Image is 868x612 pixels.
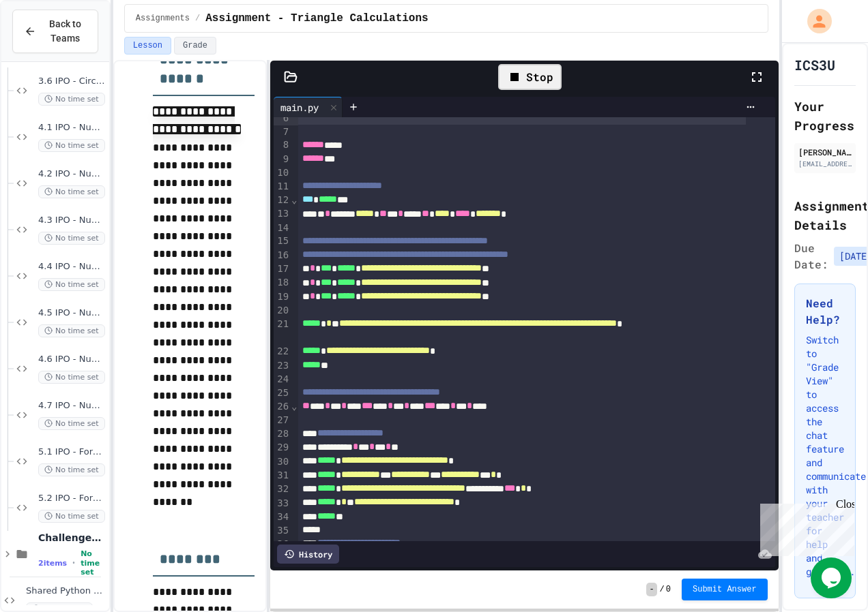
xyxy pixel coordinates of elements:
[274,455,291,469] div: 30
[38,417,105,430] span: No time set
[798,146,852,158] div: [PERSON_NAME]
[38,371,105,384] span: No time set
[38,261,106,273] span: 4.4 IPO - Numbers: Sum of digits
[693,584,757,595] span: Submit Answer
[44,17,87,46] span: Back to Teams
[274,112,291,125] div: 6
[274,386,291,400] div: 25
[274,469,291,483] div: 31
[174,37,216,55] button: Grade
[277,545,339,564] div: History
[794,97,856,135] h2: Your Progress
[5,5,94,87] div: Chat with us now!Close
[646,583,656,596] span: -
[274,441,291,455] div: 29
[274,524,291,538] div: 35
[274,483,291,496] div: 32
[38,446,106,458] span: 5.1 IPO - Format - Average Marks
[26,585,106,597] span: Shared Python Zone
[274,400,291,414] div: 26
[793,5,835,37] div: My Account
[806,295,844,328] h3: Need Help?
[274,100,325,114] div: main.py
[274,427,291,441] div: 28
[38,354,106,365] span: 4.6 IPO - Numbers: Car route
[12,10,98,53] button: Back to Teams
[274,262,291,276] div: 17
[38,76,106,87] span: 3.6 IPO - Circle Area & Circumference
[274,153,291,166] div: 9
[205,10,428,27] span: Assignment - Triangle Calculations
[794,55,835,74] h1: ICS3U
[755,498,854,556] iframe: chat widget
[38,215,106,226] span: 4.3 IPO - Numbers: Tens digit
[666,584,671,595] span: 0
[274,290,291,304] div: 19
[195,13,200,24] span: /
[274,345,291,358] div: 22
[660,584,665,595] span: /
[38,400,106,412] span: 4.7 IPO - Numbers: Total cost
[38,232,105,245] span: No time set
[124,37,171,55] button: Lesson
[274,194,291,207] div: 12
[274,138,291,152] div: 8
[274,207,291,221] div: 13
[38,93,105,106] span: No time set
[274,249,291,262] div: 16
[38,324,105,337] span: No time set
[798,159,852,169] div: [EMAIL_ADDRESS][DOMAIN_NAME]
[72,557,75,568] span: •
[274,497,291,510] div: 33
[274,166,291,180] div: 10
[81,549,106,577] span: No time set
[38,559,67,568] span: 2 items
[794,240,828,273] span: Due Date:
[38,278,105,291] span: No time set
[274,538,291,551] div: 36
[291,401,298,412] span: Fold line
[274,221,291,235] div: 14
[274,373,291,386] div: 24
[274,97,343,117] div: main.py
[38,510,105,523] span: No time set
[274,414,291,427] div: 27
[274,510,291,524] div: 34
[811,557,854,598] iframe: chat widget
[38,463,105,476] span: No time set
[794,196,856,234] h2: Assignment Details
[291,194,298,205] span: Fold line
[38,168,106,180] span: 4.2 IPO - Numbers: Swap digits
[274,234,291,248] div: 15
[38,122,106,134] span: 4.1 IPO - Numbers: Two digits
[38,307,106,319] span: 4.5 IPO - Numbers: Digit after decimal point
[274,180,291,194] div: 11
[498,64,562,90] div: Stop
[38,185,105,198] span: No time set
[274,304,291,318] div: 20
[38,139,105,152] span: No time set
[274,318,291,346] div: 21
[136,13,190,24] span: Assignments
[682,579,768,600] button: Submit Answer
[38,532,106,544] span: Challenges - Do Not Count
[38,493,106,504] span: 5.2 IPO - Format - Using Format
[274,125,291,139] div: 7
[274,359,291,373] div: 23
[274,276,291,290] div: 18
[806,333,844,579] p: Switch to "Grade View" to access the chat feature and communicate with your teacher for help and ...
